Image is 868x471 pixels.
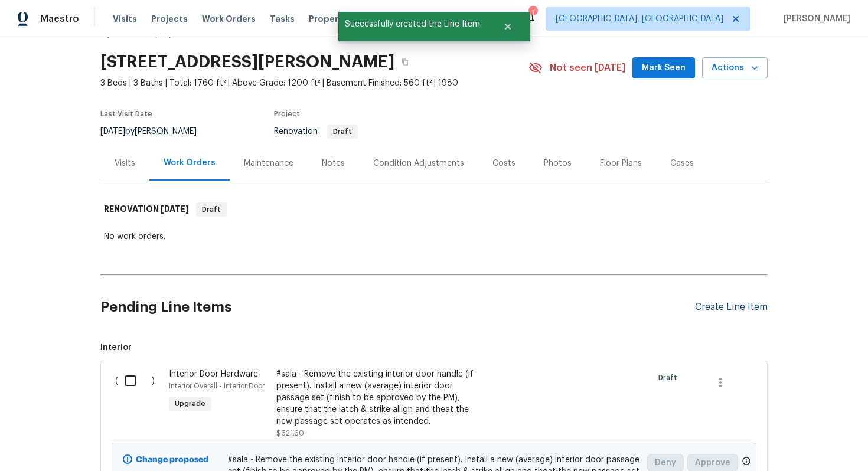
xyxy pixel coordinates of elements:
div: Work Orders [164,157,216,169]
span: Renovation [274,127,358,136]
span: $621.60 [276,430,304,437]
div: Notes [322,158,345,169]
div: Cases [670,158,694,169]
div: #sala - Remove the existing interior door handle (if present). Install a new (average) interior d... [276,368,484,427]
span: Draft [658,372,682,384]
h6: RENOVATION [104,202,189,217]
div: Visits [115,158,135,169]
span: Projects [151,13,188,25]
span: Interior Door Hardware [169,370,258,378]
div: 1 [528,7,537,19]
span: Draft [328,128,357,135]
div: No work orders. [104,231,764,243]
span: Interior Overall - Interior Door [169,382,265,390]
span: Not seen [DATE] [550,62,625,74]
h2: Pending Line Items [100,280,695,335]
div: ( ) [112,365,165,443]
button: Mark Seen [632,57,695,79]
span: [GEOGRAPHIC_DATA], [GEOGRAPHIC_DATA] [556,13,723,25]
span: Properties [309,13,355,25]
span: Visits [113,13,137,25]
div: Photos [544,158,572,169]
div: Condition Adjustments [373,158,464,169]
span: Last Visit Date [100,110,152,117]
span: [PERSON_NAME] [779,13,850,25]
h2: [STREET_ADDRESS][PERSON_NAME] [100,56,394,68]
b: Change proposed [136,456,208,464]
div: Costs [492,158,515,169]
button: Actions [702,57,768,79]
div: RENOVATION [DATE]Draft [100,191,768,228]
div: Floor Plans [600,158,642,169]
span: Work Orders [202,13,256,25]
div: Maintenance [244,158,293,169]
span: Successfully created the Line Item. [338,12,488,37]
span: 3 Beds | 3 Baths | Total: 1760 ft² | Above Grade: 1200 ft² | Basement Finished: 560 ft² | 1980 [100,77,528,89]
button: Close [488,15,527,38]
span: [DATE] [161,205,189,213]
span: Project [274,110,300,117]
span: Tasks [270,15,295,23]
span: Upgrade [170,398,210,410]
div: by [PERSON_NAME] [100,125,211,139]
span: Maestro [40,13,79,25]
span: Only a market manager or an area construction manager can approve [742,456,751,469]
div: Create Line Item [695,302,768,313]
span: Draft [197,204,226,215]
span: [DATE] [100,127,125,136]
span: Mark Seen [642,61,686,76]
span: Actions [712,61,758,76]
span: Interior [100,342,768,354]
button: Copy Address [394,51,416,73]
